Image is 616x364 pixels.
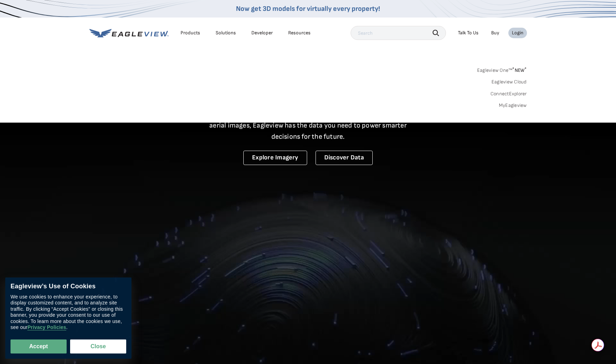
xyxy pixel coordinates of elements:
[477,65,527,73] a: Eagleview One™*NEW*
[11,339,67,353] button: Accept
[11,283,126,290] div: Eagleview’s Use of Cookies
[27,325,66,331] a: Privacy Policies
[216,30,236,36] div: Solutions
[492,79,527,85] a: Eagleview Cloud
[316,151,373,165] a: Discover Data
[490,91,527,97] a: ConnectExplorer
[236,5,380,13] a: Now get 3D models for virtually every property!
[512,67,527,73] span: NEW
[181,30,200,36] div: Products
[11,294,126,331] div: We use cookies to enhance your experience, to display customized content, and to analyze site tra...
[288,30,311,36] div: Resources
[512,30,523,36] div: Login
[458,30,479,36] div: Talk To Us
[351,26,446,40] input: Search
[201,109,415,142] p: A new era starts here. Built on more than 3.5 billion high-resolution aerial images, Eagleview ha...
[70,339,126,353] button: Close
[243,151,307,165] a: Explore Imagery
[251,30,273,36] a: Developer
[499,102,527,109] a: MyEagleview
[491,30,499,36] a: Buy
